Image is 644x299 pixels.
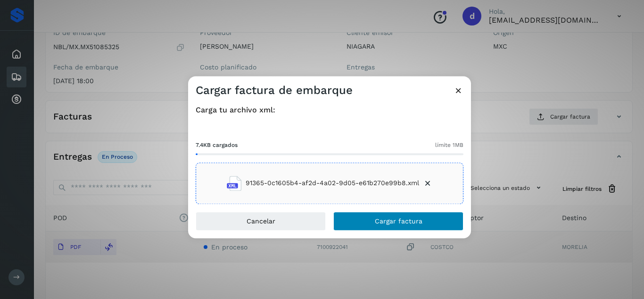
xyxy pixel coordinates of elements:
[196,105,463,114] h4: Carga tu archivo xml:
[435,141,463,149] span: límite 1MB
[333,212,463,231] button: Cargar factura
[196,84,353,97] h3: Cargar factura de embarque
[196,212,326,231] button: Cancelar
[246,179,419,188] span: 91365-0c1605b4-af2d-4a02-9d05-e61b270e99b8.xml
[375,218,422,224] span: Cargar factura
[247,218,275,224] span: Cancelar
[196,141,238,149] span: 7.4KB cargados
